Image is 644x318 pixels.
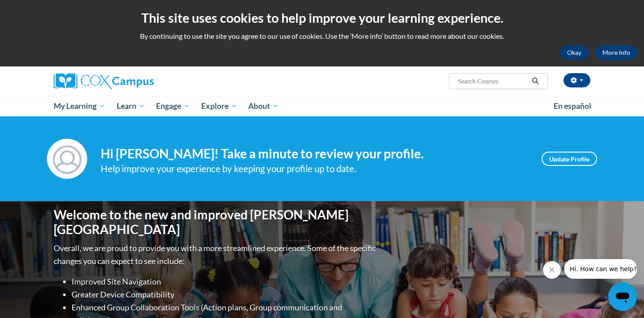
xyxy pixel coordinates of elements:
iframe: Message from company [564,259,637,279]
a: Explore [195,96,243,116]
span: My Learning [54,101,105,112]
li: Greater Device Compatibility [72,288,378,301]
h1: Welcome to the new and improved [PERSON_NAME][GEOGRAPHIC_DATA] [54,207,378,237]
div: Help improve your experience by keeping your profile up to date. [101,161,528,176]
button: Search [529,76,542,87]
span: Engage [156,101,190,112]
button: Okay [560,45,589,60]
a: My Learning [48,96,111,116]
h2: This site uses cookies to help improve your learning experience. [7,9,637,27]
span: About [248,101,279,112]
h4: Hi [PERSON_NAME]! Take a minute to review your profile. [101,146,528,161]
a: Engage [150,96,195,116]
span: En español [554,101,591,111]
a: More Info [595,45,637,60]
input: Search Courses [457,76,529,87]
img: Cox Campus [54,73,154,89]
p: By continuing to use the site you agree to our use of cookies. Use the ‘More info’ button to read... [7,31,637,41]
li: Improved Site Navigation [72,275,378,288]
button: Account Settings [563,73,590,87]
img: Profile Image [47,139,87,179]
iframe: Close message [543,261,561,279]
a: Learn [111,96,151,116]
a: Update Profile [542,152,597,166]
a: En español [548,97,597,116]
iframe: Button to launch messaging window [608,282,637,311]
span: Learn [117,101,145,112]
span: Explore [201,101,237,112]
p: Overall, we are proud to provide you with a more streamlined experience. Some of the specific cha... [54,242,378,268]
a: About [243,96,285,116]
a: Cox Campus [54,73,224,89]
div: Main menu [40,96,604,116]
